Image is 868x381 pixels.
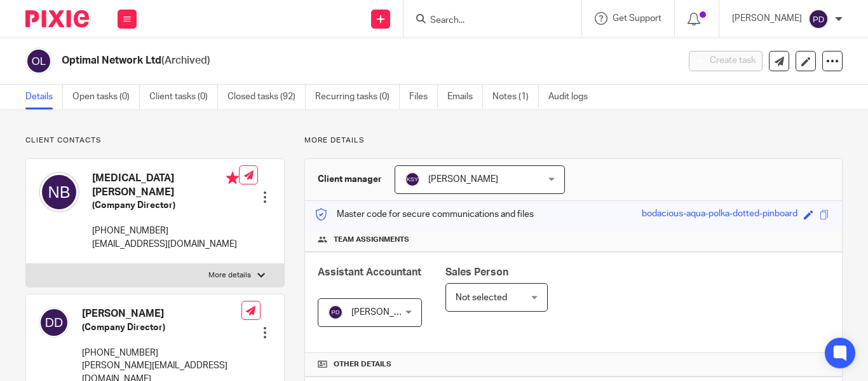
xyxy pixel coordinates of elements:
p: [PERSON_NAME] [732,12,802,25]
input: Search [429,15,543,27]
img: svg%3E [328,305,343,320]
a: Closed tasks (92) [227,85,306,109]
a: Audit logs [548,85,597,109]
a: Notes (1) [492,85,539,109]
a: Details [25,85,63,109]
p: Master code for secure communications and files [315,208,534,221]
h5: (Company Director) [82,321,241,334]
p: More details [304,135,843,146]
p: [PHONE_NUMBER] [82,347,241,359]
p: [EMAIL_ADDRESS][DOMAIN_NAME] [92,238,239,251]
span: Get Support [613,14,661,23]
p: Client contacts [25,135,285,146]
img: svg%3E [39,172,79,212]
span: Team assignments [334,235,409,245]
span: Assistant Accountant [318,267,421,277]
img: svg%3E [405,172,420,187]
img: svg%3E [808,9,829,29]
h4: [MEDICAL_DATA][PERSON_NAME] [92,172,239,199]
a: Recurring tasks (0) [315,85,400,109]
h5: (Company Director) [92,199,239,212]
img: Pixie [25,10,89,27]
h2: Optimal Network Ltd [62,54,548,67]
a: Emails [447,85,483,109]
p: [PHONE_NUMBER] [92,225,239,237]
i: Primary [226,172,239,184]
a: Open tasks (0) [72,85,140,109]
img: svg%3E [39,307,69,338]
span: Not selected [456,293,507,302]
h3: Client manager [318,173,382,186]
img: svg%3E [25,48,52,74]
h4: [PERSON_NAME] [82,307,241,321]
span: [PERSON_NAME] [351,308,421,317]
a: Client tasks (0) [149,85,218,109]
span: Sales Person [445,267,508,277]
span: (Archived) [161,55,210,66]
div: bodacious-aqua-polka-dotted-pinboard [642,207,797,222]
a: Files [409,85,438,109]
span: Other details [334,359,391,370]
span: [PERSON_NAME] [428,175,498,184]
p: More details [208,270,251,281]
button: Create task [689,51,763,71]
